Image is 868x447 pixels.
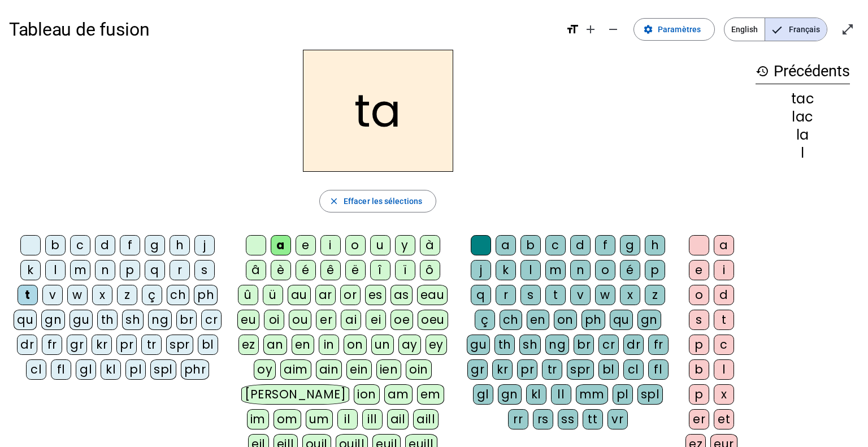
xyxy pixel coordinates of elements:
[247,409,269,429] div: im
[280,359,311,380] div: aim
[714,359,734,380] div: l
[237,310,259,330] div: eu
[9,11,557,47] h1: Tableau de fusion
[496,260,516,280] div: k
[292,335,314,355] div: en
[836,18,859,41] button: Entrer en plein écran
[92,285,112,305] div: x
[42,335,62,355] div: fr
[545,335,569,355] div: ng
[263,335,287,355] div: an
[14,310,37,330] div: qu
[148,310,172,330] div: ng
[756,92,850,106] div: tac
[181,359,210,380] div: phr
[17,335,37,355] div: dr
[70,310,93,330] div: gu
[545,260,566,280] div: m
[496,235,516,255] div: a
[545,235,566,255] div: c
[329,196,339,206] mat-icon: close
[246,260,266,280] div: â
[116,335,137,355] div: pr
[320,235,341,255] div: i
[238,285,258,305] div: û
[125,359,146,380] div: pl
[384,384,413,405] div: am
[254,359,276,380] div: oy
[176,310,197,330] div: br
[714,260,734,280] div: i
[714,384,734,405] div: x
[145,260,165,280] div: q
[570,260,591,280] div: n
[67,285,88,305] div: w
[595,260,615,280] div: o
[526,384,546,405] div: kl
[45,260,66,280] div: l
[319,335,339,355] div: in
[76,359,96,380] div: gl
[623,335,644,355] div: dr
[648,335,669,355] div: fr
[598,335,619,355] div: cr
[841,23,854,36] mat-icon: open_in_full
[756,128,850,142] div: la
[620,235,640,255] div: g
[724,18,827,41] mat-button-toggle-group: Language selection
[689,409,709,429] div: er
[545,285,566,305] div: t
[170,260,190,280] div: r
[689,285,709,305] div: o
[606,23,620,36] mat-icon: remove
[566,23,579,36] mat-icon: format_size
[519,335,541,355] div: sh
[648,359,669,380] div: fl
[41,310,65,330] div: gn
[645,235,665,255] div: h
[417,285,448,305] div: eau
[345,235,366,255] div: o
[602,18,624,41] button: Diminuer la taille de la police
[289,310,311,330] div: ou
[420,235,440,255] div: à
[756,146,850,160] div: l
[122,310,144,330] div: sh
[67,335,87,355] div: gr
[264,310,284,330] div: oi
[387,409,409,429] div: ail
[520,285,541,305] div: s
[714,285,734,305] div: d
[70,260,90,280] div: m
[473,384,493,405] div: gl
[366,310,386,330] div: ei
[583,409,603,429] div: tt
[170,235,190,255] div: h
[517,359,537,380] div: pr
[584,23,597,36] mat-icon: add
[637,310,661,330] div: gn
[643,24,653,34] mat-icon: settings
[344,335,367,355] div: on
[344,194,422,208] span: Effacer les sélections
[613,384,633,405] div: pl
[467,335,490,355] div: gu
[558,409,578,429] div: ss
[542,359,562,380] div: tr
[551,384,571,405] div: ll
[620,260,640,280] div: é
[337,409,358,429] div: il
[20,260,41,280] div: k
[581,310,605,330] div: ph
[194,235,215,255] div: j
[365,285,386,305] div: es
[346,359,372,380] div: ein
[120,235,140,255] div: f
[494,335,515,355] div: th
[198,335,218,355] div: bl
[354,384,380,405] div: ion
[471,285,491,305] div: q
[714,335,734,355] div: c
[645,285,665,305] div: z
[520,235,541,255] div: b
